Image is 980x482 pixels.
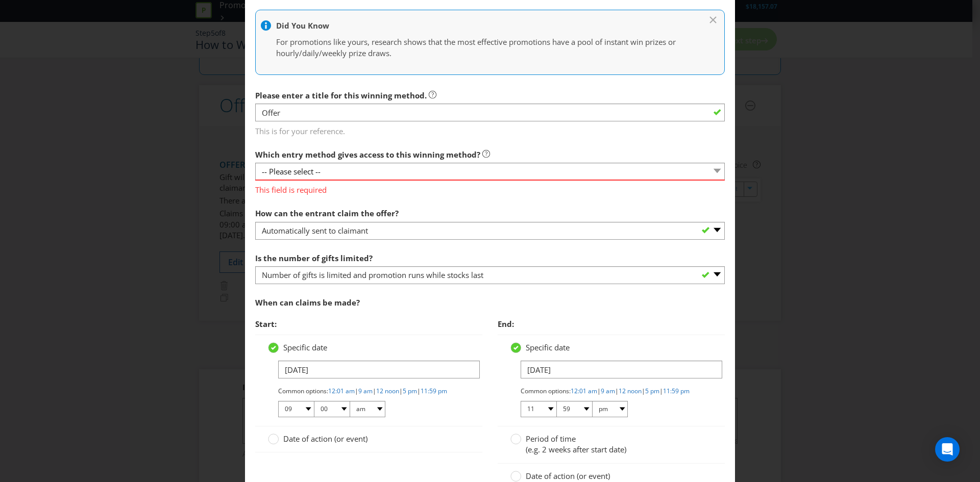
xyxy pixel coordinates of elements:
[278,387,328,395] span: Common options:
[255,319,277,329] span: Start:
[283,342,327,352] span: Specific date
[355,387,358,395] span: |
[526,471,610,481] span: Date of action (or event)
[659,387,663,395] span: |
[373,387,376,395] span: |
[645,387,659,395] a: 5 pm
[255,253,373,263] span: Is the number of gifts limited?
[255,208,399,218] span: How can the entrant claim the offer?
[376,387,399,395] a: 12 noon
[358,387,373,395] a: 9 am
[571,387,597,395] a: 12:01 am
[642,387,645,395] span: |
[615,387,619,395] span: |
[276,37,694,59] p: For promotions like yours, research shows that the most effective promotions have a pool of insta...
[255,181,725,195] span: This field is required
[619,387,642,395] a: 12 noon
[521,387,571,395] span: Common options:
[328,387,355,395] a: 12:01 am
[526,342,570,352] span: Specific date
[663,387,690,395] a: 11:59 pm
[421,387,447,395] a: 11:59 pm
[597,387,601,395] span: |
[255,149,480,160] span: Which entry method gives access to this winning method?
[403,387,417,395] a: 5 pm
[255,297,360,308] span: When can claims be made?
[255,122,725,137] span: This is for your reference.
[601,387,615,395] a: 9 am
[521,361,722,378] input: DD/MM/YY
[498,319,514,329] span: End:
[526,434,576,444] span: Period of time
[399,387,403,395] span: |
[417,387,421,395] span: |
[278,361,480,378] input: DD/MM/YY
[283,434,367,444] span: Date of action (or event)
[526,444,626,454] span: (e.g. 2 weeks after start date)
[255,90,427,100] span: Please enter a title for this winning method.
[935,437,960,462] div: Open Intercom Messenger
